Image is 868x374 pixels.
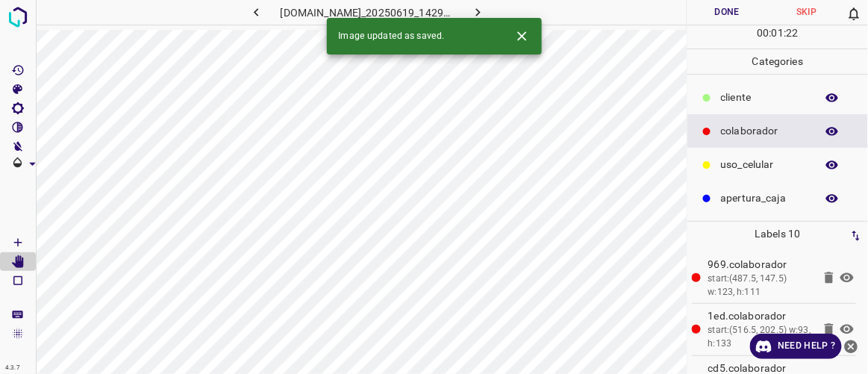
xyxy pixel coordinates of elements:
img: logo [4,4,31,31]
div: apertura_caja [687,181,868,215]
p: 22 [786,25,798,41]
p: 969.colaborador [708,257,813,272]
div: colaborador [687,114,868,148]
p: apertura_caja [721,190,808,206]
p: uso_celular [721,157,808,172]
div: : : [758,25,799,49]
h6: [DOMAIN_NAME]_20250619_142911_000002040.jpg [281,4,455,25]
div: ​​cliente [687,81,868,114]
p: 00 [758,25,769,41]
p: colaborador [721,123,808,139]
span: Image updated as saved. [339,30,445,43]
p: 1ed.colaborador [708,308,813,324]
p: Categories [687,49,868,74]
p: Labels 10 [692,222,864,246]
div: uso_celular [687,148,868,181]
p: ​​cliente [721,90,808,105]
button: close-help [842,334,861,359]
a: Need Help ? [750,334,842,359]
div: 4.3.7 [1,362,24,374]
p: 01 [772,25,784,41]
div: start:(487.5, 147.5) w:123, h:111 [708,272,813,299]
button: Close [508,22,536,50]
div: start:(516.5, 202.5) w:93, h:133 [708,324,813,350]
